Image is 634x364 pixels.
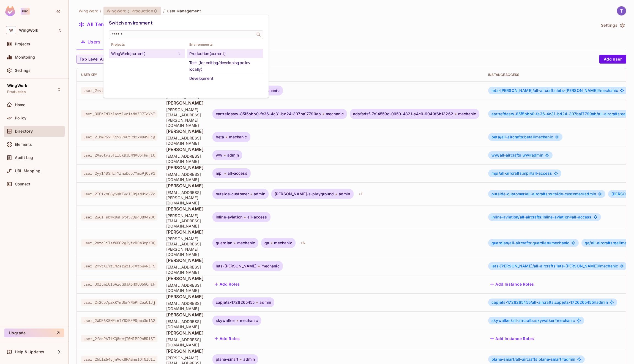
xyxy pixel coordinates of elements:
div: WingWork (current) [111,50,176,57]
div: Production (current) [189,50,261,57]
span: Environments [187,42,263,47]
span: Switch environment [109,20,153,26]
div: Development [189,75,261,82]
div: Test (for editing/developing policy locally) [189,59,261,73]
span: Projects [109,42,185,47]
